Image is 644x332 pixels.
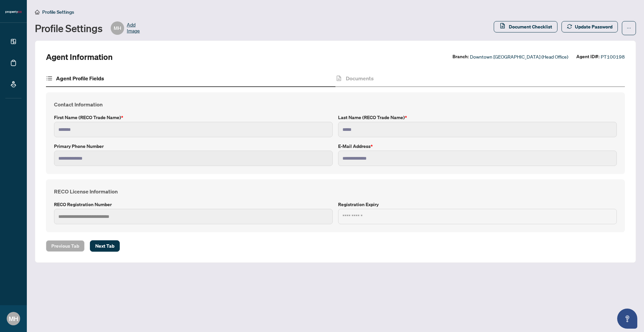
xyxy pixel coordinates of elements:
h4: RECO License Information [54,187,617,195]
h4: Agent Profile Fields [56,74,104,82]
label: E-mail Address [338,143,617,150]
label: Registration Expiry [338,201,617,208]
span: PT100198 [601,53,625,61]
label: First Name (RECO Trade Name) [54,114,333,121]
span: Update Password [575,21,612,32]
label: Last Name (RECO Trade Name) [338,114,617,121]
button: Next Tab [90,240,120,252]
label: RECO Registration Number [54,201,333,208]
h4: Documents [346,74,374,82]
span: MH [114,24,121,32]
span: Next Tab [95,241,114,251]
span: Document Checklist [509,21,552,32]
span: MH [9,314,18,323]
span: Downtown [GEOGRAPHIC_DATA] (Head Office) [470,53,568,61]
h2: Agent Information [46,52,113,62]
label: Branch: [452,53,469,61]
button: Previous Tab [46,240,85,252]
label: Agent ID#: [576,53,599,61]
label: Primary Phone Number [54,143,333,150]
span: ellipsis [627,26,631,30]
h4: Contact Information [54,100,617,108]
span: home [35,10,40,14]
span: Add Image [127,21,140,35]
div: Profile Settings [35,21,140,35]
button: Update Password [561,21,618,32]
button: Document Checklist [494,21,557,32]
span: Profile Settings [42,9,74,15]
img: logo [5,10,21,14]
button: Open asap [617,309,637,329]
